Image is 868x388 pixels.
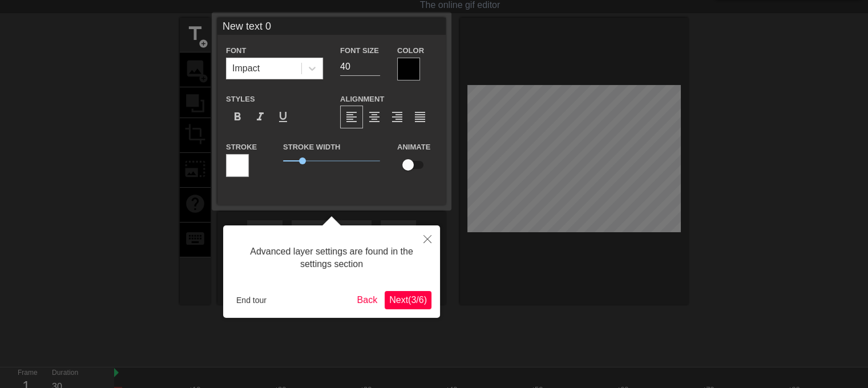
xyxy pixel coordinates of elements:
[389,295,427,305] span: Next ( 3 / 6 )
[385,291,431,309] button: Next
[232,234,431,282] div: Advanced layer settings are found in the settings section
[232,292,271,309] button: End tour
[353,291,382,309] button: Back
[415,225,440,252] button: Close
